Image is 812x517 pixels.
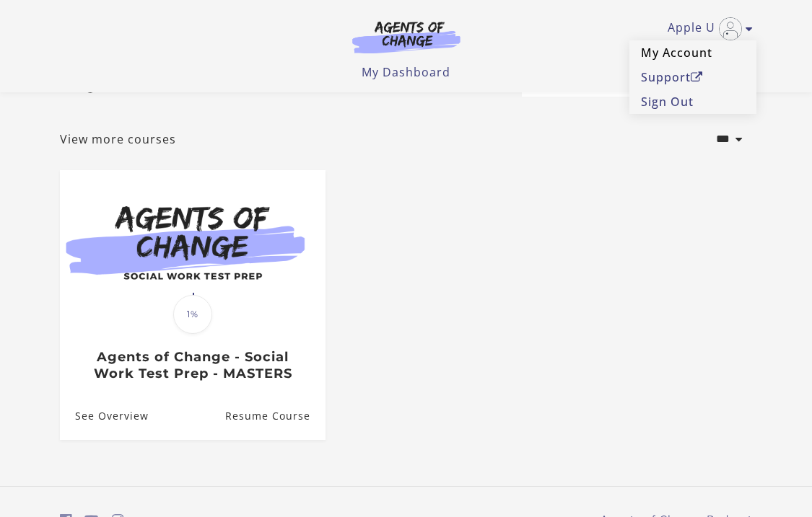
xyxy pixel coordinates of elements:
i: Open in a new window [691,71,703,83]
a: My Account [629,40,756,65]
span: 1% [173,295,212,334]
a: Toggle menu [668,17,746,40]
a: SupportOpen in a new window [629,65,756,89]
img: Agents of Change Logo [337,20,476,53]
a: Sign Out [629,89,756,114]
a: My Dashboard [362,64,450,80]
h3: Agents of Change - Social Work Test Prep - MASTERS [75,349,310,381]
h2: My courses [60,61,224,94]
a: View more courses [60,131,176,148]
a: Agents of Change - Social Work Test Prep - MASTERS: Resume Course [224,393,325,440]
a: Agents of Change - Social Work Test Prep - MASTERS: See Overview [60,393,149,440]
